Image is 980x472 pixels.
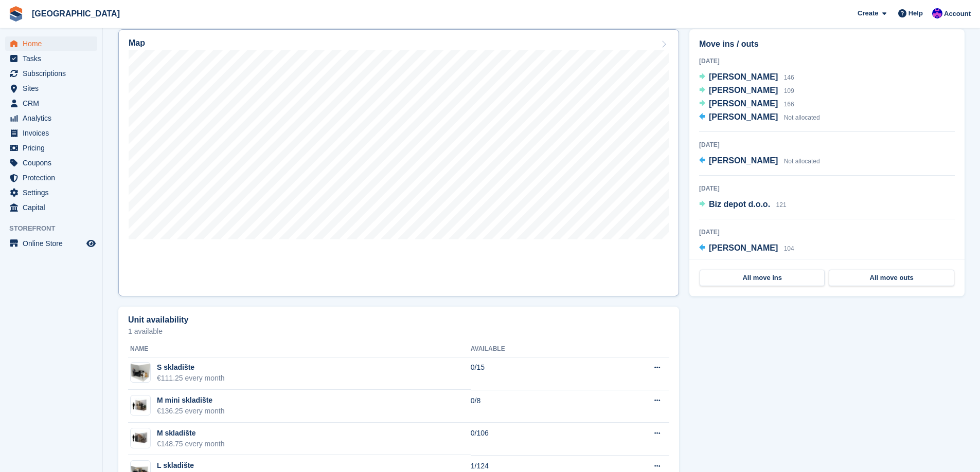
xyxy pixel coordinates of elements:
[5,141,97,155] a: menu
[5,126,97,140] a: menu
[709,99,778,108] span: [PERSON_NAME]
[118,29,679,296] a: Map
[5,66,97,81] a: menu
[85,237,97,250] a: Preview store
[128,315,188,325] h2: Unit availability
[5,200,97,215] a: menu
[699,84,794,98] a: [PERSON_NAME] 109
[5,81,97,96] a: menu
[699,111,820,124] a: [PERSON_NAME] Not allocated
[129,39,145,48] h2: Map
[784,101,794,108] span: 166
[699,242,794,255] a: [PERSON_NAME] 104
[23,81,84,96] span: Sites
[858,8,878,18] span: Create
[699,56,955,66] div: [DATE]
[784,114,820,121] span: Not allocated
[23,200,84,215] span: Capital
[23,185,84,200] span: Settings
[908,8,923,18] span: Help
[784,87,794,95] span: 109
[23,96,84,110] span: CRM
[699,38,955,50] h2: Move ins / outs
[699,184,955,193] div: [DATE]
[23,51,84,66] span: Tasks
[709,72,778,81] span: [PERSON_NAME]
[9,223,102,234] span: Storefront
[471,423,593,456] td: 0/106
[131,398,150,413] img: 32-sqft-unit.jpg
[157,439,225,449] div: €148.75 every month
[157,460,225,471] div: L skladište
[23,171,84,185] span: Protection
[5,51,97,66] a: menu
[23,36,84,51] span: Home
[829,270,954,286] a: All move outs
[709,156,778,165] span: [PERSON_NAME]
[157,373,225,384] div: €111.25 every month
[131,430,150,445] img: 60-sqft-unit.jpg
[23,66,84,81] span: Subscriptions
[784,158,820,165] span: Not allocated
[709,243,778,252] span: [PERSON_NAME]
[471,390,593,423] td: 0/8
[709,112,778,121] span: [PERSON_NAME]
[5,96,97,110] a: menu
[157,395,225,406] div: M mini skladište
[784,74,794,81] span: 146
[699,198,787,212] a: Biz depot d.o.o. 121
[699,71,794,84] a: [PERSON_NAME] 146
[944,9,971,19] span: Account
[699,98,794,111] a: [PERSON_NAME] 166
[932,8,942,18] img: Ivan Gačić
[5,111,97,125] a: menu
[709,86,778,95] span: [PERSON_NAME]
[776,201,787,209] span: 121
[699,140,955,149] div: [DATE]
[23,126,84,140] span: Invoices
[157,362,225,373] div: S skladište
[699,155,820,168] a: [PERSON_NAME] Not allocated
[128,328,669,335] p: 1 available
[709,200,770,209] span: Biz depot d.o.o.
[700,270,825,286] a: All move ins
[5,185,97,200] a: menu
[157,428,225,439] div: M skladište
[5,156,97,170] a: menu
[128,341,471,357] th: Name
[23,236,84,251] span: Online Store
[131,364,150,382] img: container-sm.png
[471,357,593,390] td: 0/15
[23,141,84,155] span: Pricing
[5,236,97,251] a: menu
[5,171,97,185] a: menu
[784,245,794,252] span: 104
[5,36,97,51] a: menu
[8,6,24,22] img: stora-icon-8386f47178a22dfd0bd8f6a31ec36ba5ce8667c1dd55bd0f319d3a0aa187defe.svg
[699,228,955,237] div: [DATE]
[23,156,84,170] span: Coupons
[28,5,124,22] a: [GEOGRAPHIC_DATA]
[471,341,593,357] th: Available
[157,406,225,417] div: €136.25 every month
[23,111,84,125] span: Analytics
